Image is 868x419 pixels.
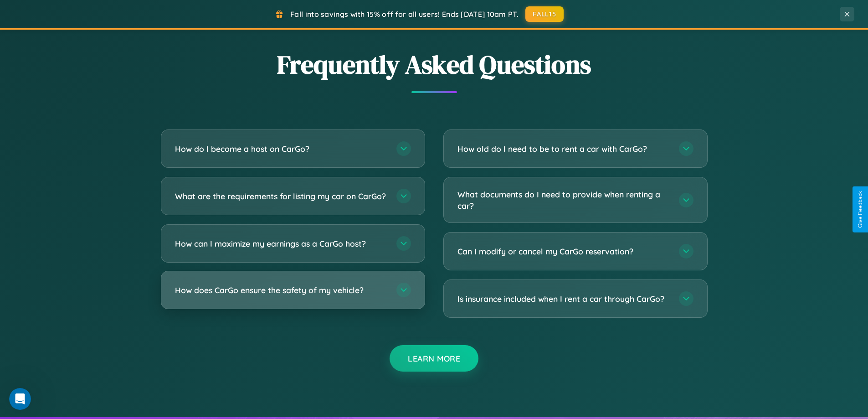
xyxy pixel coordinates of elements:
[175,143,387,155] h3: How do I become a host on CarGo?
[9,388,31,410] iframe: Intercom live chat
[457,143,670,155] h3: How old do I need to be to rent a car with CarGo?
[175,238,387,249] h3: How can I maximize my earnings as a CarGo host?
[457,189,670,211] h3: What documents do I need to provide when renting a car?
[525,6,564,22] button: FALL15
[857,191,863,228] div: Give Feedback
[175,191,387,202] h3: What are the requirements for listing my car on CarGo?
[457,246,670,257] h3: Can I modify or cancel my CarGo reservation?
[290,10,519,19] span: Fall into savings with 15% off for all users! Ends [DATE] 10am PT.
[457,293,670,305] h3: Is insurance included when I rent a car through CarGo?
[175,285,387,296] h3: How does CarGo ensure the safety of my vehicle?
[390,345,478,372] button: Learn More
[161,47,708,82] h2: Frequently Asked Questions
